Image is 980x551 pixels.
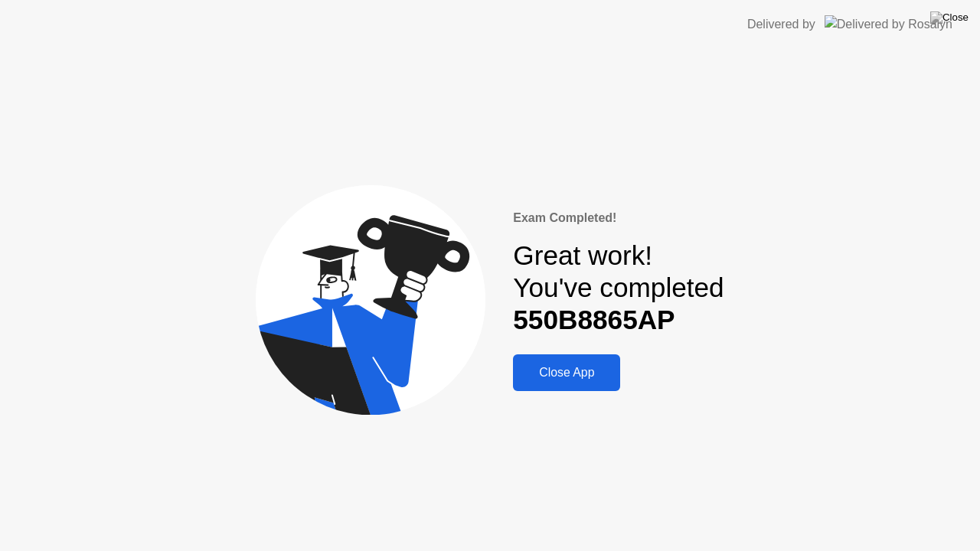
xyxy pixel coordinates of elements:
div: Exam Completed! [513,209,724,227]
div: Great work! You've completed [513,240,724,337]
button: Close App [513,354,620,391]
img: Close [930,11,969,24]
b: 550B8865AP [513,305,675,334]
div: Delivered by [747,15,815,34]
img: Delivered by Rosalyn [825,15,952,33]
div: Close App [518,366,616,380]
